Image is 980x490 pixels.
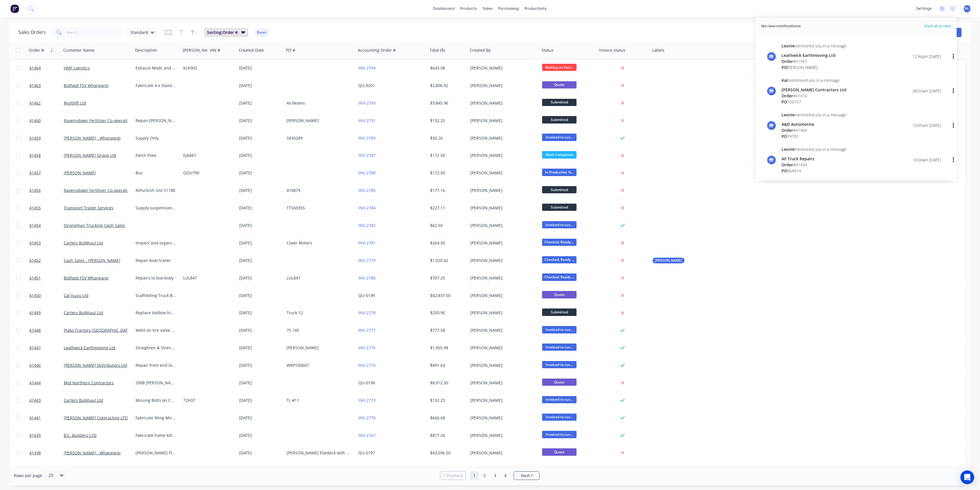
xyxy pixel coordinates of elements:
[542,273,577,281] span: Checked. Ready ...
[782,128,793,133] span: Order
[358,450,375,456] a: QU-0197
[470,240,534,246] div: [PERSON_NAME]
[29,112,64,129] a: 41460
[782,168,846,174] div: 464914
[239,450,282,456] div: [DATE]
[64,118,132,123] a: Ravensdown Fertiliser Co-operative
[64,83,109,88] a: Bidfood FSV Whangarei
[29,304,64,321] a: 41449
[542,448,577,456] span: Quote
[287,362,350,368] div: WRP100607
[14,473,42,479] span: Rows per page
[239,188,282,193] div: [DATE]
[29,205,41,211] span: 41455
[430,4,457,13] a: dashboard
[29,392,64,409] a: 41443
[29,199,64,217] a: 41455
[470,471,479,480] a: Page 1 is your current page
[514,473,539,479] a: Next page
[542,256,577,263] span: Checked. Ready ...
[542,396,577,403] span: Invoiced to cus...
[287,100,350,106] div: 4x Beams
[358,205,376,211] a: INV-2784
[430,345,464,351] div: $1,955.98
[782,134,787,139] span: PO
[470,415,534,421] div: [PERSON_NAME]
[136,205,177,211] div: Supply suspension parts for 2 axle simple trailer
[782,168,787,173] span: PO
[29,450,41,456] span: 41438
[430,310,464,316] div: $250.90
[29,47,44,53] div: Order #
[358,345,376,350] a: INV-2776
[239,170,282,176] div: [DATE]
[29,153,41,158] span: 41458
[136,362,177,368] div: Repair front end loader hitch
[29,462,64,479] a: 41435
[29,170,41,176] span: 41457
[64,258,120,263] a: Cash Sales - [PERSON_NAME]
[521,473,530,479] span: Next
[782,146,795,152] span: Leonie
[542,186,577,193] span: Submitted
[782,93,846,99] div: # 41410
[358,153,376,158] a: INV-2787
[29,322,64,339] a: 41448
[782,99,846,105] div: 150157
[501,471,510,480] a: Page 4
[207,30,238,35] span: Sorting: Order #
[470,65,534,71] div: [PERSON_NAME]
[430,205,464,211] div: $227.11
[64,65,90,71] a: HMF Logistics
[64,188,132,193] a: Ravensdown Fertiliser Co-operative
[480,4,496,13] div: sales
[64,415,128,420] a: [PERSON_NAME] Contracting LTD
[64,433,96,438] a: B.C. Builders LTD
[358,47,396,53] div: Accounting Order #
[782,156,846,162] div: All Truck Repairs
[430,433,464,438] div: $877.26
[761,23,801,29] div: No new notifications
[358,398,376,403] a: INV-2773
[430,223,464,228] div: $62.50
[782,65,787,70] span: PO
[542,326,577,333] span: Invoiced to cus...
[64,345,115,350] a: Leathwick Earthmoving Ltd
[430,362,464,368] div: $491.63
[136,258,177,263] div: Repair boat trailer
[430,100,464,106] div: $3,845.96
[470,433,534,438] div: [PERSON_NAME]
[29,164,64,182] a: 41457
[782,43,795,49] span: Leonie
[542,344,577,351] span: Invoiced to cus...
[239,310,282,316] div: [DATE]
[470,362,534,368] div: [PERSON_NAME]
[430,398,464,403] div: $132.25
[430,135,464,141] div: $30.26
[136,188,177,193] div: Refurbish Silo S1188
[904,23,951,29] span: Mark all as read
[239,345,282,351] div: [DATE]
[430,450,464,456] div: $43,596.50
[29,374,64,391] a: 41444
[782,127,846,133] div: # 41404
[358,327,376,333] a: INV-2777
[430,293,464,298] div: $42,837.50
[64,170,96,175] a: [PERSON_NAME]
[470,310,534,316] div: [PERSON_NAME]
[358,310,376,315] a: INV-2778
[239,275,282,281] div: [DATE]
[239,380,282,386] div: [DATE]
[29,240,41,246] span: 41453
[446,473,463,479] span: Previous
[470,83,534,88] div: [PERSON_NAME]
[287,240,350,246] div: Cover Motors
[136,83,177,88] div: Fabricate 4 x Stainless Steel work Benches
[430,188,464,193] div: $177.16
[782,121,846,127] div: A&D Automotive
[430,153,464,158] div: $172.50
[29,362,41,368] span: 41446
[652,47,664,53] div: Labels
[430,258,464,263] div: $1,020.42
[29,293,41,298] span: 41450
